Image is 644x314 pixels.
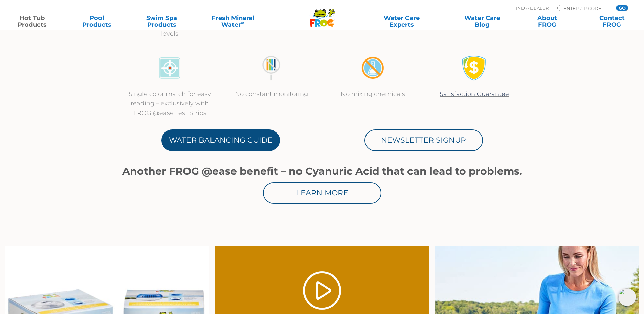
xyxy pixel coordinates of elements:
[587,15,637,28] a: ContactFROG
[157,55,182,81] img: icon-atease-color-match
[303,271,341,310] a: Play Video
[263,182,381,204] a: Learn More
[616,5,628,11] input: GO
[513,5,549,11] p: Find A Dealer
[522,15,572,28] a: AboutFROG
[119,166,525,177] h1: Another FROG @ease benefit – no Cyanuric Acid that can lead to problems.
[227,89,315,99] p: No constant monitoring
[360,55,385,81] img: no-mixing1
[618,288,636,306] img: openIcon
[72,15,122,28] a: PoolProducts
[136,15,187,28] a: Swim SpaProducts
[241,20,244,25] sup: ∞
[462,55,487,81] img: Satisfaction Guarantee Icon
[440,90,509,98] a: Satisfaction Guarantee
[364,129,483,151] a: Newsletter Signup
[563,5,608,11] input: Zip Code Form
[329,89,417,99] p: No mixing chemicals
[7,15,57,28] a: Hot TubProducts
[201,15,264,28] a: Fresh MineralWater∞
[361,15,443,28] a: Water CareExperts
[457,15,508,28] a: Water CareBlog
[126,89,214,118] p: Single color match for easy reading – exclusively with FROG @ease Test Strips
[161,129,280,151] a: Water Balancing Guide
[259,55,284,81] img: no-constant-monitoring1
